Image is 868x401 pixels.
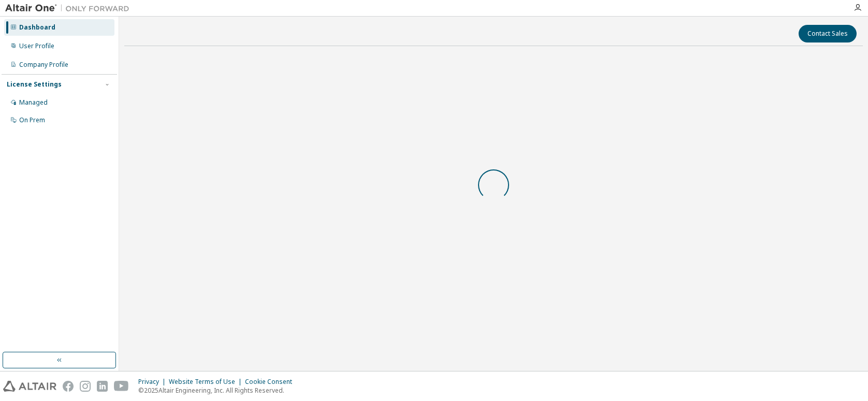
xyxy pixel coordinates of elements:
[63,381,74,392] img: facebook.svg
[80,381,91,392] img: instagram.svg
[138,386,298,395] p: © 2025 Altair Engineering, Inc. All Rights Reserved.
[114,381,129,392] img: youtube.svg
[799,25,857,42] button: Contact Sales
[19,23,55,32] div: Dashboard
[19,42,54,50] div: User Profile
[138,378,169,386] div: Privacy
[19,116,45,124] div: On Prem
[3,381,56,392] img: altair_logo.svg
[19,61,68,69] div: Company Profile
[19,98,48,107] div: Managed
[169,378,245,386] div: Website Terms of Use
[245,378,298,386] div: Cookie Consent
[5,3,135,13] img: Altair One
[7,80,62,89] div: License Settings
[97,381,108,392] img: linkedin.svg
